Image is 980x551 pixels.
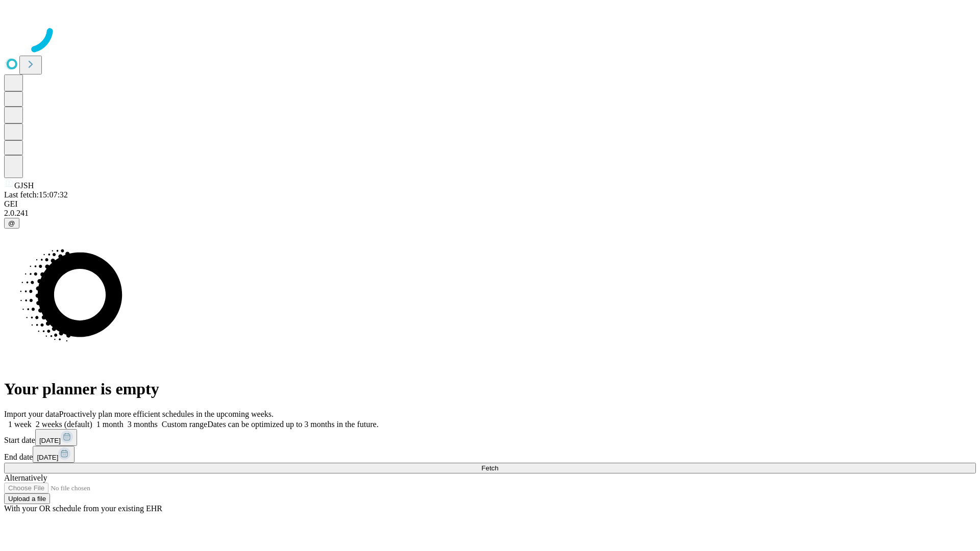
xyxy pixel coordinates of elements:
[4,190,68,199] span: Last fetch: 15:07:32
[36,420,92,429] span: 2 weeks (default)
[35,429,77,446] button: [DATE]
[4,380,976,398] h1: Your planner is empty
[4,209,976,218] div: 2.0.241
[162,420,207,429] span: Custom range
[59,410,274,418] span: Proactively plan more efficient schedules in the upcoming weeks.
[4,463,976,473] button: Fetch
[4,446,976,463] div: End date
[14,181,34,190] span: GJSH
[8,420,32,429] span: 1 week
[4,493,50,504] button: Upload a file
[4,473,47,482] span: Alternatively
[39,437,61,444] span: [DATE]
[8,219,15,227] span: @
[4,410,59,418] span: Import your data
[207,420,378,429] span: Dates can be optimized up to 3 months in the future.
[4,218,19,229] button: @
[481,464,498,472] span: Fetch
[4,504,162,513] span: With your OR schedule from your existing EHR
[4,429,976,446] div: Start date
[33,446,75,463] button: [DATE]
[128,420,158,429] span: 3 months
[96,420,124,429] span: 1 month
[37,454,58,461] span: [DATE]
[4,199,976,209] div: GEI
